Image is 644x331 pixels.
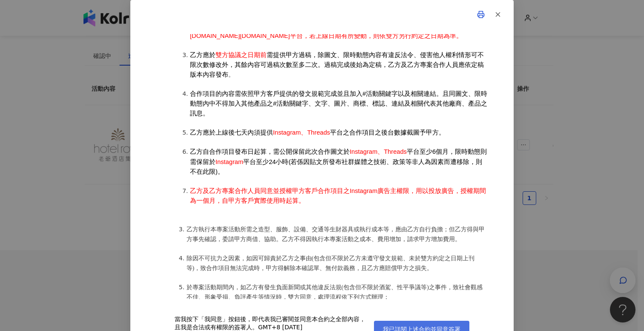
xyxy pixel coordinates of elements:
span: Instagram、Threads [273,129,330,136]
span: 平台至少6個月，限時動態則需保留於 [190,148,487,165]
span: 需提供甲方過稿，除圖文、限時動態內容有違反法令、侵害他人權利情形可不限次數修改外，其餘內容可過稿次數至多二次。過稿完成後始為定稿，乙方及乙方專案合作人員應依定稿版本內容發布 [190,52,484,78]
span: 雙方協議之日期前 [216,52,267,58]
span: 平台之合作項目之後台數據截圖予甲方。 [330,129,445,136]
span: 乙方及乙方專案合作人員同意並授權甲方客戶合作項目之Instagram廣告主權限，用以投放廣告，授權期間為一個月，自甲方客戶實際使用時起算。 [190,187,486,204]
span: 乙方自合作項目發布日起算，需公開保留此次合作圖文於 [190,148,350,155]
span: 合作項目的內容需依照甲方客戶提供的發文規範完成並且加入#活動關鍵字以及相關連結。且同圖文、限時動態內中不得加入其他產品之#活動關鍵字、文字、圖片、商標、標誌、連結及相關代表其他廠商、產品之訊息。 [190,90,487,117]
span: 除因不可抗力之因素，如因可歸責於乙方之事由(包含但不限於乙方未遵守發文規範、未於雙方約定之日期上刊等)，致合作項目無法完成時，甲方得解除本確認單、無付款義務，且乙方應賠償甲方之損失。 [187,255,475,271]
span: 乙方應於 [190,52,216,58]
span: 乙方應於上線後七天內須提供 [190,129,273,136]
span: Instagram [216,158,243,165]
span: 於專案活動期間內，如乙方有發生負面新聞或其他違反法規(包含但不限於酒駕、性平爭議等)之事件，致社會觀感不佳、形象受損、負評產生等情況時，雙方同意，處理流程依下列方式辦理： [187,284,483,300]
span: 乙方執行本專案活動所需之造型、服飾、設備、交通等生財器具或執行成本等，應由乙方自行負擔；但乙方得與甲方事先確認，委請甲方商借、協助。乙方不得因執行本專案活動之成本、費用增加，請求甲方增加費用。 [187,226,485,242]
span: Instagram、Threads [350,148,407,155]
span: 平台至少24小時(若係因貼文所發布社群媒體之技術、政策等非人為因素而遭移除，則不在此限)。 [190,158,482,175]
span: 。 [228,72,234,78]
